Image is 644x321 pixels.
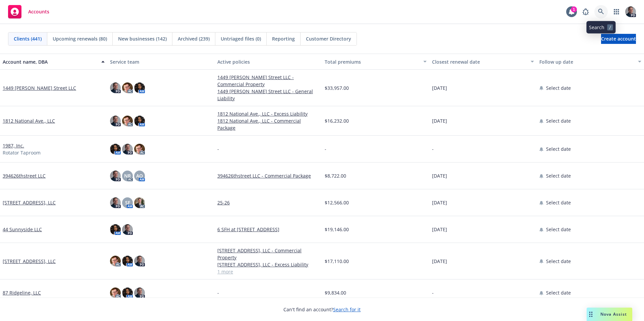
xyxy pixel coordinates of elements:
[134,256,145,266] img: photo
[571,6,577,12] div: 1
[432,58,527,65] div: Closest renewal date
[136,172,143,179] span: AO
[134,116,145,126] img: photo
[110,197,121,208] img: photo
[110,144,121,154] img: photo
[432,172,447,179] span: [DATE]
[110,224,121,235] img: photo
[217,110,319,117] a: 1812 National Ave., LLC - Excess Liability
[217,289,219,296] span: -
[594,5,608,18] a: Search
[432,145,434,152] span: -
[217,261,319,268] a: [STREET_ADDRESS], LLC - Excess Liability
[122,144,133,154] img: photo
[134,197,145,208] img: photo
[625,6,636,17] img: photo
[601,34,636,44] a: Create account
[333,306,361,313] a: Search for it
[539,58,634,65] div: Follow up date
[3,58,97,65] div: Account name, DBA
[3,149,41,156] span: Rotator Taproom
[432,258,447,265] span: [DATE]
[3,199,56,206] a: [STREET_ADDRESS], LLC
[272,35,295,42] span: Reporting
[601,33,636,45] span: Create account
[325,172,346,179] span: $8,722.00
[325,117,349,124] span: $16,232.00
[134,287,145,298] img: photo
[429,54,537,70] button: Closest renewal date
[118,35,167,42] span: New businesses (142)
[217,172,319,179] a: 394626thstreet LLC - Commercial Package
[217,199,319,206] a: 25-26
[322,54,429,70] button: Total premiums
[14,35,42,42] span: Clients (441)
[546,258,571,265] span: Select date
[546,226,571,233] span: Select date
[217,226,319,233] a: 6 SFH at [STREET_ADDRESS]
[122,224,133,235] img: photo
[546,172,571,179] span: Select date
[221,35,261,42] span: Untriaged files (0)
[217,74,319,88] a: 1449 [PERSON_NAME] Street LLC - Commercial Property
[122,82,133,93] img: photo
[432,289,434,296] span: -
[110,171,121,181] img: photo
[28,9,49,14] span: Accounts
[325,258,349,265] span: $17,110.00
[432,117,447,124] span: [DATE]
[283,306,361,313] span: Can't find an account?
[587,308,632,321] button: Nova Assist
[3,258,56,265] a: [STREET_ADDRESS], LLC
[217,117,319,131] a: 1812 National Ave., LLC - Commercial Package
[546,199,571,206] span: Select date
[579,5,592,18] a: Report a Bug
[217,268,319,275] a: 1 more
[432,199,447,206] span: [DATE]
[3,142,24,149] a: 1987, Inc.
[432,84,447,91] span: [DATE]
[546,84,571,91] span: Select date
[546,117,571,124] span: Select date
[546,289,571,296] span: Select date
[134,144,145,154] img: photo
[325,84,349,91] span: $33,957.00
[122,256,133,266] img: photo
[432,226,447,233] span: [DATE]
[217,88,319,102] a: 1449 [PERSON_NAME] Street LLC - General Liability
[217,247,319,261] a: [STREET_ADDRESS], LLC - Commercial Property
[325,58,419,65] div: Total premiums
[122,287,133,298] img: photo
[134,82,145,93] img: photo
[610,5,623,18] a: Switch app
[110,256,121,266] img: photo
[107,54,215,70] button: Service team
[306,35,351,42] span: Customer Directory
[546,145,571,152] span: Select date
[3,289,41,296] a: 87 Ridgeline, LLC
[110,116,121,126] img: photo
[125,199,130,206] span: SF
[3,84,76,91] a: 1449 [PERSON_NAME] Street LLC
[178,35,210,42] span: Archived (239)
[122,116,133,126] img: photo
[110,82,121,93] img: photo
[217,145,219,152] span: -
[3,117,55,124] a: 1812 National Ave., LLC
[5,2,52,21] a: Accounts
[325,289,346,296] span: $9,834.00
[124,172,131,179] span: NR
[53,35,107,42] span: Upcoming renewals (80)
[215,54,322,70] button: Active policies
[587,308,595,321] div: Drag to move
[110,58,212,65] div: Service team
[110,287,121,298] img: photo
[325,145,326,152] span: -
[325,199,349,206] span: $12,566.00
